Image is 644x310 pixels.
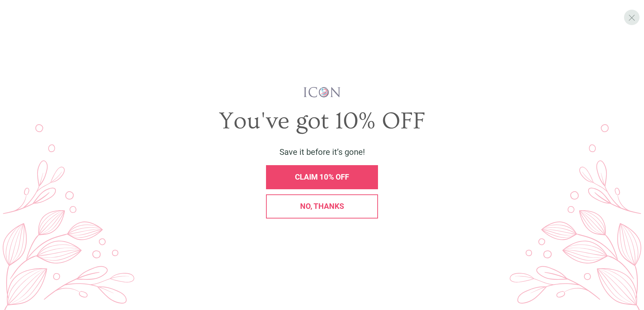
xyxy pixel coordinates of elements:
[279,147,365,157] span: Save it before it’s gone!
[295,173,349,181] span: CLAIM 10% OFF
[300,202,344,211] span: No, thanks
[219,108,425,135] span: You've got 10% OFF
[303,86,341,98] img: iconwallstickersl_1754656298800.png
[628,12,635,23] span: X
